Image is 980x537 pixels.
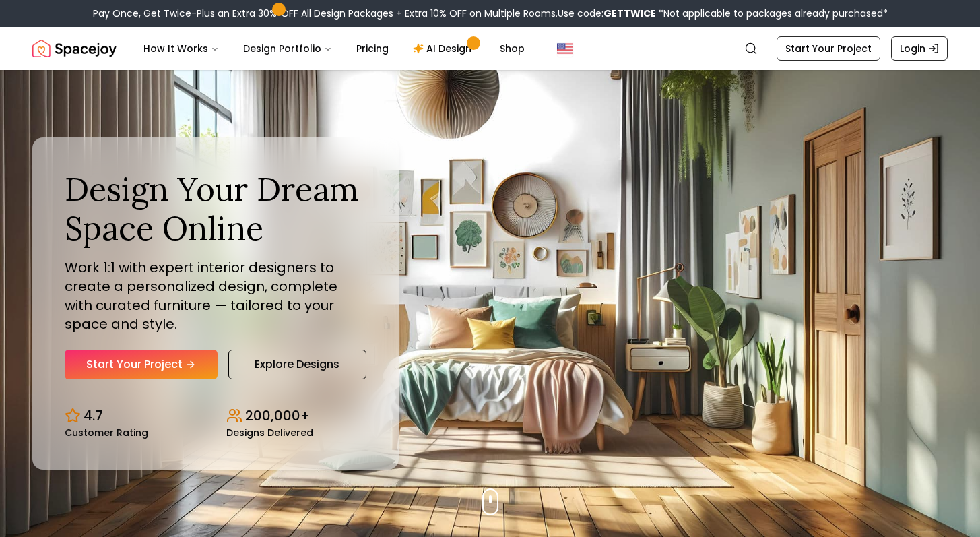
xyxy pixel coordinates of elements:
a: Start Your Project [777,36,880,61]
a: Pricing [346,35,399,62]
a: Start Your Project [65,350,218,379]
h1: Design Your Dream Space Online [65,170,366,247]
img: Spacejoy Logo [32,35,117,62]
a: Login [891,36,948,61]
p: 200,000+ [245,406,310,425]
img: United States [557,40,573,57]
b: GETTWICE [603,7,656,20]
button: Design Portfolio [232,35,343,62]
span: *Not applicable to packages already purchased* [656,7,888,20]
span: Use code: [558,7,656,20]
a: Shop [489,35,535,62]
div: Pay Once, Get Twice-Plus an Extra 30% OFF All Design Packages + Extra 10% OFF on Multiple Rooms. [93,7,888,20]
a: Explore Designs [228,350,366,379]
small: Customer Rating [65,428,148,437]
a: Spacejoy [32,35,117,62]
p: Work 1:1 with expert interior designers to create a personalized design, complete with curated fu... [65,258,366,334]
nav: Global [32,27,948,70]
p: 4.7 [84,406,103,425]
button: How It Works [133,35,230,62]
div: Design stats [65,396,366,437]
a: AI Design [402,35,486,62]
nav: Main [133,35,535,62]
small: Designs Delivered [226,428,313,437]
